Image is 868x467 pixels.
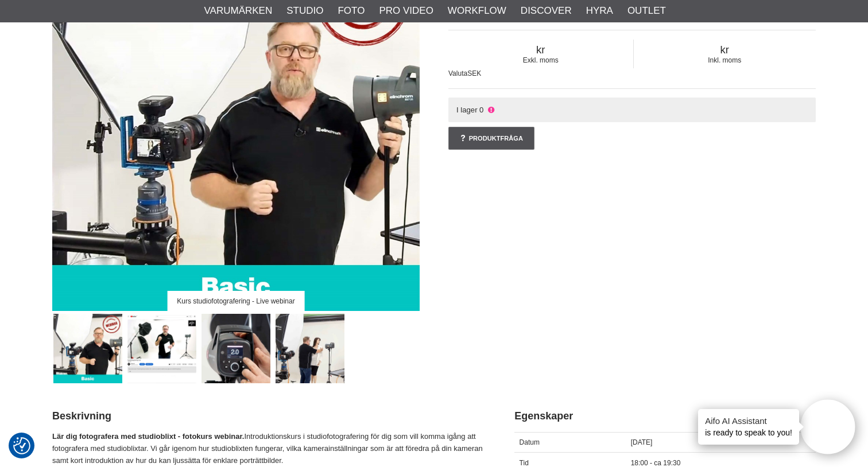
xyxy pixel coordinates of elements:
a: Foto [338,3,365,18]
span: I lager [456,106,478,114]
strong: Lär dig fotografera med studioblixt - fotokurs webinar. [52,432,244,441]
span: 18:00 - ca 19:30 [631,459,681,467]
span: Inkl. moms [634,56,816,64]
a: Studio [286,3,323,18]
a: Workflow [448,3,506,18]
div: Kurs studiofotografering - Live webinar [168,291,305,311]
img: Revisit consent button [13,437,30,454]
span: Datum [520,438,540,446]
img: Vi visar hur du ställer in blixt och kamera [201,314,271,383]
h4: Aifo AI Assistant [705,415,792,427]
span: [DATE] [631,438,653,446]
div: is ready to speak to you! [698,409,799,445]
h2: Beskrivning [52,409,486,423]
span: Exkl. moms [448,56,633,64]
a: Hyra [586,3,613,18]
span: 0 [479,106,483,114]
a: Discover [521,3,572,18]
a: Outlet [627,3,666,18]
img: Kurs studiofotografering - Live webinar [53,314,123,383]
span: Tid [520,459,529,467]
a: Produktfråga [448,127,534,150]
span: Valuta [448,69,467,77]
a: Pro Video [379,3,433,18]
img: Häng med på live webinar - lär dig studiofotografering [127,314,197,383]
p: Introduktionskurs i studiofotografering för dig som vill komma igång att fotografera med studiobl... [52,431,486,466]
h2: Egenskaper [514,409,816,423]
img: Vi visar några snygga ljussättningar [276,314,345,383]
span: SEK [467,69,481,77]
a: Varumärken [204,3,273,18]
i: Ej i lager [486,106,495,114]
button: Samtyckesinställningar [13,435,30,456]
